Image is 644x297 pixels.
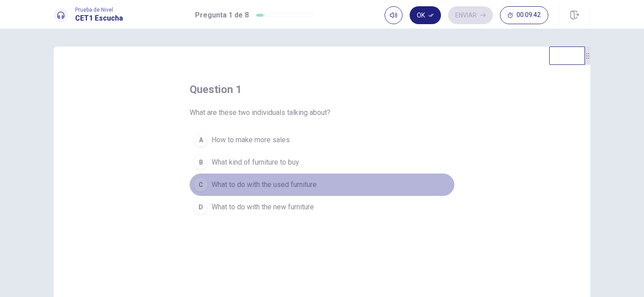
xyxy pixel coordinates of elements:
span: Prueba de Nivel [75,7,123,13]
button: CWhat to do with the used furniture [190,174,454,196]
div: B [194,155,208,170]
div: D [194,200,208,214]
button: BWhat kind of furniture to buy [190,151,454,174]
span: What to do with the new furniture [212,202,314,212]
button: 00:09:42 [500,6,548,24]
span: How to make more sales [212,135,290,145]
button: AHow to make more sales [190,129,454,151]
h4: question 1 [190,82,242,97]
div: C [194,178,208,192]
span: What are these two individuals talking about? [190,107,330,118]
button: DWhat to do with the new furniture [190,196,454,218]
span: What kind of furniture to buy [212,157,299,168]
h1: CET1 Escucha [75,13,123,24]
span: 00:09:42 [517,12,541,19]
h1: Pregunta 1 de 8 [195,10,249,21]
span: What to do with the used furniture [212,179,317,190]
div: A [194,133,208,147]
button: Ok [410,6,441,24]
